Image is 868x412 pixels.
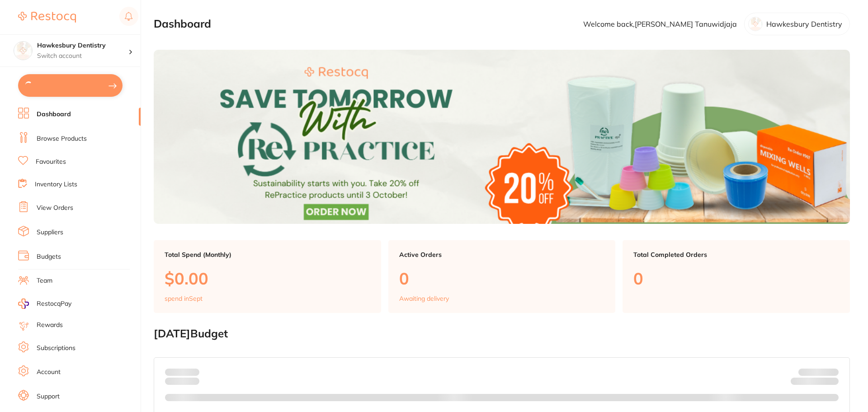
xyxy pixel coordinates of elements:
[184,368,199,376] strong: $0.00
[388,240,616,313] a: Active Orders0Awaiting delivery
[37,134,87,143] a: Browse Products
[154,240,381,313] a: Total Spend (Monthly)$0.00spend inSept
[583,20,737,28] p: Welcome back, [PERSON_NAME] Tanuwidjaja
[36,157,66,166] a: Favourites
[18,298,29,309] img: RestocqPay
[791,376,839,387] p: Remaining:
[399,269,605,288] p: 0
[165,376,199,387] p: month
[18,12,76,23] img: Restocq Logo
[154,50,850,224] img: Dashboard
[37,276,52,285] a: Team
[633,269,839,288] p: 0
[37,204,73,213] a: View Orders
[165,295,203,302] p: spend in Sept
[37,41,128,50] h4: Hawkesbury Dentistry
[623,240,850,313] a: Total Completed Orders0
[18,298,71,309] a: RestocqPay
[165,251,370,258] p: Total Spend (Monthly)
[633,251,839,258] p: Total Completed Orders
[18,7,76,28] a: Restocq Logo
[37,344,75,353] a: Subscriptions
[37,228,63,237] a: Suppliers
[35,180,77,189] a: Inventory Lists
[37,368,61,377] a: Account
[798,369,839,376] p: Budget:
[37,252,61,261] a: Budgets
[821,368,839,376] strong: $NaN
[766,20,842,28] p: Hawkesbury Dentistry
[154,327,850,340] h2: [DATE] Budget
[37,52,128,61] p: Switch account
[154,18,211,30] h2: Dashboard
[37,321,63,330] a: Rewards
[399,251,605,258] p: Active Orders
[37,299,71,308] span: RestocqPay
[14,42,32,60] img: Hawkesbury Dentistry
[165,269,370,288] p: $0.00
[37,392,60,401] a: Support
[37,110,71,119] a: Dashboard
[823,379,839,387] strong: $0.00
[165,369,199,376] p: Spent:
[399,295,449,302] p: Awaiting delivery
